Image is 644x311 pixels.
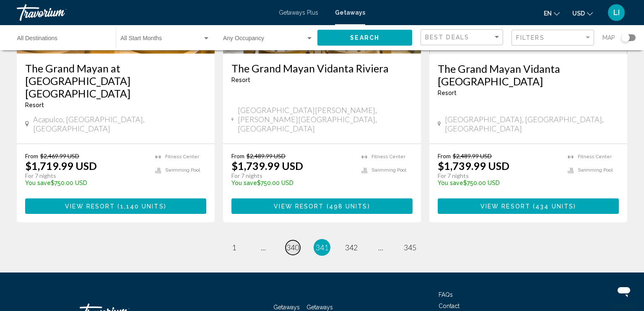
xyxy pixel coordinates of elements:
[165,167,200,173] span: Swimming Pool
[165,154,199,159] span: Fitness Center
[25,159,97,172] p: $1,719.99 USD
[404,243,416,252] span: 345
[610,278,637,304] iframe: Button to launch messaging window
[438,172,559,180] p: For 7 nights
[231,198,413,214] button: View Resort(498 units)
[438,62,619,87] a: The Grand Mayan Vidanta [GEOGRAPHIC_DATA]
[25,180,147,186] p: $750.00 USD
[371,154,405,159] span: Fitness Center
[516,34,545,41] span: Filters
[345,243,358,252] span: 342
[231,180,257,186] span: You save
[439,291,453,298] a: FAQs
[425,34,501,41] mat-select: Sort by
[530,203,576,210] span: ( )
[578,154,612,159] span: Fitness Center
[238,105,413,133] span: [GEOGRAPHIC_DATA][PERSON_NAME], [PERSON_NAME][GEOGRAPHIC_DATA], [GEOGRAPHIC_DATA]
[286,243,299,252] span: 340
[572,10,585,17] span: USD
[453,152,492,159] span: $2,489.99 USD
[324,203,370,210] span: ( )
[535,203,574,210] span: 434 units
[231,152,244,159] span: From
[350,35,379,41] span: Search
[274,203,324,210] span: View Resort
[231,159,303,172] p: $1,739.99 USD
[25,102,44,108] span: Resort
[120,203,164,210] span: 1,140 units
[232,243,236,252] span: 1
[317,30,412,45] button: Search
[17,239,627,256] ul: Pagination
[613,8,620,17] span: LI
[231,172,353,180] p: For 7 nights
[25,198,206,214] button: View Resort(1,140 units)
[445,115,619,133] span: [GEOGRAPHIC_DATA], [GEOGRAPHIC_DATA], [GEOGRAPHIC_DATA]
[438,90,457,96] span: Resort
[378,243,383,252] span: ...
[438,180,559,186] p: $750.00 USD
[33,115,206,133] span: Acapulco, [GEOGRAPHIC_DATA], [GEOGRAPHIC_DATA]
[25,172,147,180] p: For 7 nights
[544,10,552,17] span: en
[231,77,250,83] span: Resort
[40,152,79,159] span: $2,469.99 USD
[438,198,619,214] button: View Resort(434 units)
[512,29,594,46] button: Filter
[572,7,593,19] button: Change currency
[544,7,560,19] button: Change language
[480,203,530,210] span: View Resort
[335,9,365,16] a: Getaways
[261,243,266,252] span: ...
[425,34,469,41] span: Best Deals
[65,203,115,210] span: View Resort
[439,303,460,309] a: Contact
[438,180,463,186] span: You save
[25,152,38,159] span: From
[17,4,270,21] a: Travorium
[247,152,286,159] span: $2,489.99 USD
[25,180,51,186] span: You save
[438,152,451,159] span: From
[115,203,166,210] span: ( )
[371,167,406,173] span: Swimming Pool
[279,9,318,16] a: Getaways Plus
[329,203,368,210] span: 498 units
[25,62,206,100] a: The Grand Mayan at [GEOGRAPHIC_DATA] [GEOGRAPHIC_DATA]
[605,4,627,21] button: User Menu
[273,304,300,311] a: Getaways
[578,167,613,173] span: Swimming Pool
[231,62,413,75] a: The Grand Mayan Vidanta Riviera
[231,180,353,186] p: $750.00 USD
[602,32,615,44] span: Map
[316,243,328,252] span: 341
[438,159,509,172] p: $1,739.99 USD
